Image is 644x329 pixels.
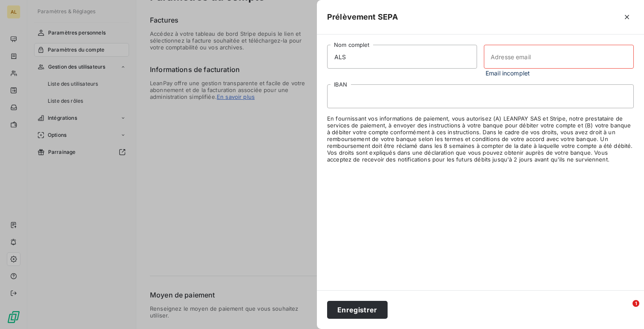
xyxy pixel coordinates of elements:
span: 1 [632,300,639,307]
iframe: Cadre sécurisé pour la saisie de l'IBAN [334,93,627,100]
iframe: Intercom live chat [615,300,635,320]
h5: Prélèvement SEPA [327,11,398,23]
button: Enregistrer [327,301,388,319]
span: En fournissant vos informations de paiement, vous autorisez (A) LEANPAY SAS et Stripe, notre pres... [327,115,634,163]
span: Email incomplet [484,69,634,78]
input: placeholder [327,45,477,69]
input: placeholder [484,45,634,69]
